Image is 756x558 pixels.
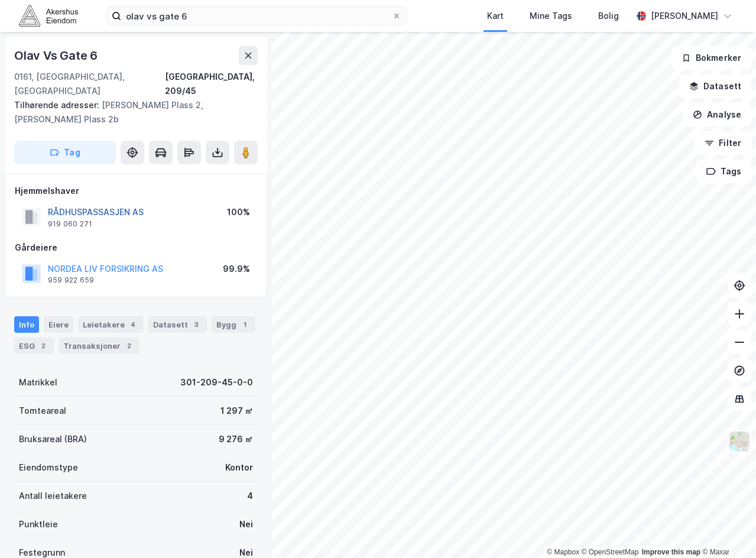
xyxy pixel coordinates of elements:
[547,548,579,556] a: Mapbox
[19,517,58,531] div: Punktleie
[219,432,253,446] div: 9 276 ㎡
[15,184,257,198] div: Hjemmelshaver
[59,338,139,354] div: Transaksjoner
[78,316,144,333] div: Leietakere
[212,316,255,333] div: Bygg
[48,219,92,229] div: 919 060 271
[679,74,751,98] button: Datasett
[19,432,87,446] div: Bruksareal (BRA)
[582,548,639,556] a: OpenStreetMap
[651,9,718,23] div: [PERSON_NAME]
[598,9,619,23] div: Bolig
[697,501,756,558] iframe: Chat Widget
[19,5,78,26] img: akershus-eiendom-logo.9091f326c980b4bce74ccdd9f866810c.svg
[14,100,102,110] span: Tilhørende adresser:
[165,70,258,98] div: [GEOGRAPHIC_DATA], 209/45
[239,319,251,330] div: 1
[180,375,253,390] div: 301-209-45-0-0
[14,338,54,354] div: ESG
[220,404,253,418] div: 1 297 ㎡
[223,262,250,276] div: 99.9%
[695,131,751,155] button: Filter
[148,316,207,333] div: Datasett
[697,501,756,558] div: Kontrollprogram for chat
[239,517,253,531] div: Nei
[121,7,392,25] input: Søk på adresse, matrikkel, gårdeiere, leietakere eller personer
[671,46,751,70] button: Bokmerker
[683,103,751,126] button: Analyse
[19,489,87,503] div: Antall leietakere
[15,241,257,255] div: Gårdeiere
[19,460,78,475] div: Eiendomstype
[14,70,165,98] div: 0161, [GEOGRAPHIC_DATA], [GEOGRAPHIC_DATA]
[14,141,116,164] button: Tag
[227,205,250,219] div: 100%
[123,340,135,352] div: 2
[44,316,73,333] div: Eiere
[14,46,100,65] div: Olav Vs Gate 6
[728,430,751,453] img: Z
[225,460,253,475] div: Kontor
[14,316,39,333] div: Info
[14,98,248,126] div: [PERSON_NAME] Plass 2, [PERSON_NAME] Plass 2b
[48,275,94,285] div: 959 922 659
[19,375,57,390] div: Matrikkel
[642,548,700,556] a: Improve this map
[37,340,49,352] div: 2
[190,319,202,330] div: 3
[127,319,139,330] div: 4
[696,160,751,183] button: Tags
[247,489,253,503] div: 4
[19,404,66,418] div: Tomteareal
[487,9,504,23] div: Kart
[530,9,572,23] div: Mine Tags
